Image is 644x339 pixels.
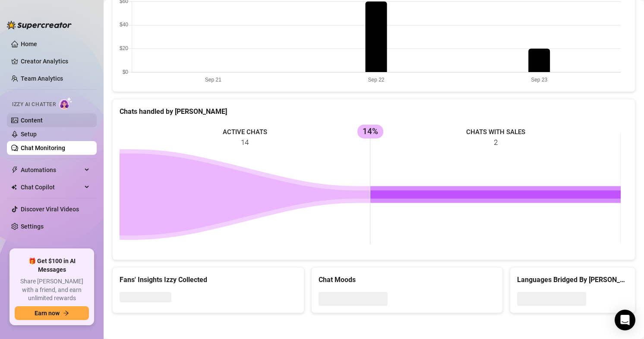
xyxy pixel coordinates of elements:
[15,306,89,320] button: Earn nowarrow-right
[59,97,73,110] img: AI Chatter
[15,277,89,303] span: Share [PERSON_NAME] with a friend, and earn unlimited rewards
[120,274,297,285] div: Fans' Insights Izzy Collected
[7,21,72,29] img: logo-BBDzfeDw.svg
[21,206,79,213] a: Discover Viral Videos
[35,310,60,317] span: Earn now
[11,166,18,173] span: thunderbolt
[517,274,628,285] div: Languages Bridged By [PERSON_NAME]
[615,310,635,330] div: Open Intercom Messenger
[319,274,496,285] div: Chat Moods
[21,223,44,230] a: Settings
[12,100,56,109] span: Izzy AI Chatter
[21,117,43,124] a: Content
[63,310,69,316] span: arrow-right
[21,144,65,151] a: Chat Monitoring
[21,163,82,177] span: Automations
[11,184,17,190] img: Chat Copilot
[21,41,37,47] a: Home
[15,257,89,274] span: 🎁 Get $100 in AI Messages
[21,131,37,138] a: Setup
[21,180,82,194] span: Chat Copilot
[120,106,628,117] div: Chats handled by [PERSON_NAME]
[21,75,63,82] a: Team Analytics
[21,54,90,68] a: Creator Analytics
